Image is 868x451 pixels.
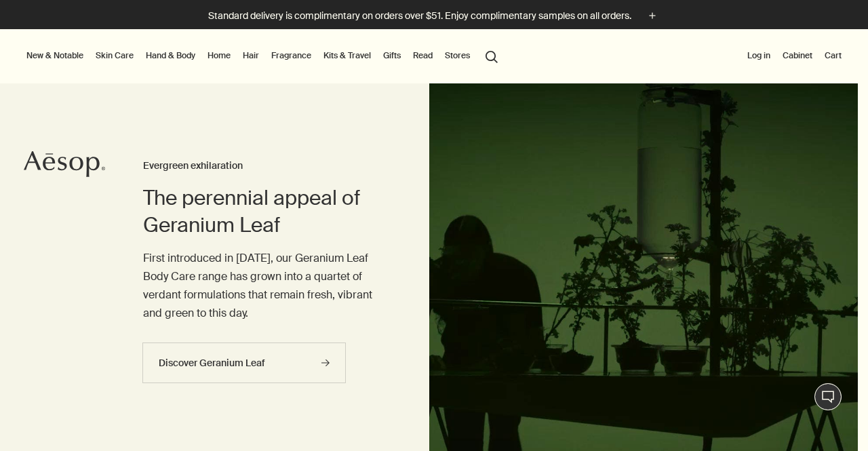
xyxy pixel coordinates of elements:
a: Cabinet [780,47,815,64]
a: Discover Geranium Leaf [142,342,346,383]
p: Standard delivery is complimentary on orders over $51. Enjoy complimentary samples on all orders. [208,9,631,23]
p: First introduced in [DATE], our Geranium Leaf Body Care range has grown into a quartet of verdant... [143,249,375,323]
button: Open search [479,43,504,68]
button: New & Notable [24,47,86,64]
button: Log in [745,47,773,64]
nav: supplementary [745,29,844,83]
svg: Aesop [24,151,105,178]
a: Read [410,47,435,64]
a: Kits & Travel [321,47,374,64]
a: Fragrance [269,47,314,64]
button: Standard delivery is complimentary on orders over $51. Enjoy complimentary samples on all orders. [208,8,660,24]
button: Live Assistance [814,383,842,410]
h3: Evergreen exhilaration [143,158,375,174]
button: Cart [822,47,844,64]
button: Stores [442,47,473,64]
a: Gifts [380,47,403,64]
a: Hair [240,47,262,64]
nav: primary [24,29,504,83]
a: Aesop [24,151,105,181]
a: Skin Care [93,47,136,64]
a: Home [205,47,233,64]
a: Hand & Body [143,47,198,64]
h2: The perennial appeal of Geranium Leaf [143,184,375,239]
